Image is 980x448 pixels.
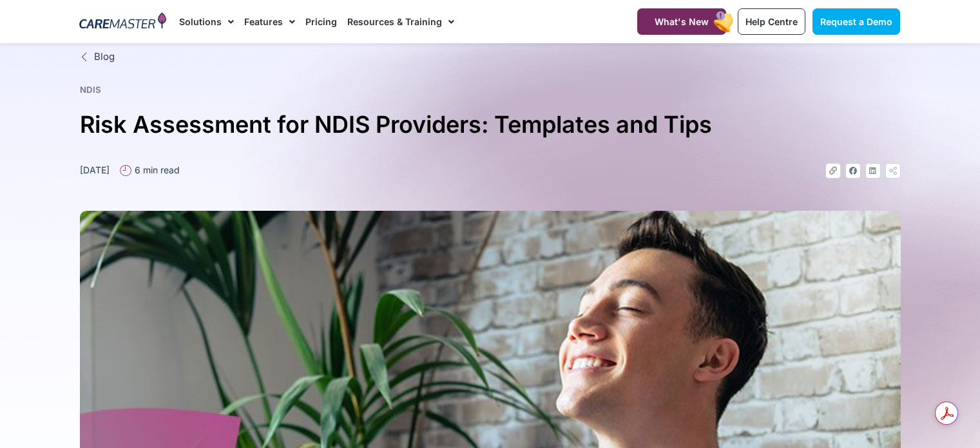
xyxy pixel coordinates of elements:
[80,106,901,144] h1: Risk Assessment for NDIS Providers: Templates and Tips
[80,84,101,95] a: NDIS
[655,16,709,27] span: What's New
[745,16,798,27] span: Help Centre
[80,50,901,64] a: Blog
[637,8,726,35] a: What's New
[80,164,110,175] time: [DATE]
[79,12,166,32] img: CareMaster Logo
[738,8,805,35] a: Help Centre
[131,163,180,177] span: 6 min read
[820,16,892,27] span: Request a Demo
[91,50,115,64] span: Blog
[812,8,900,35] a: Request a Demo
